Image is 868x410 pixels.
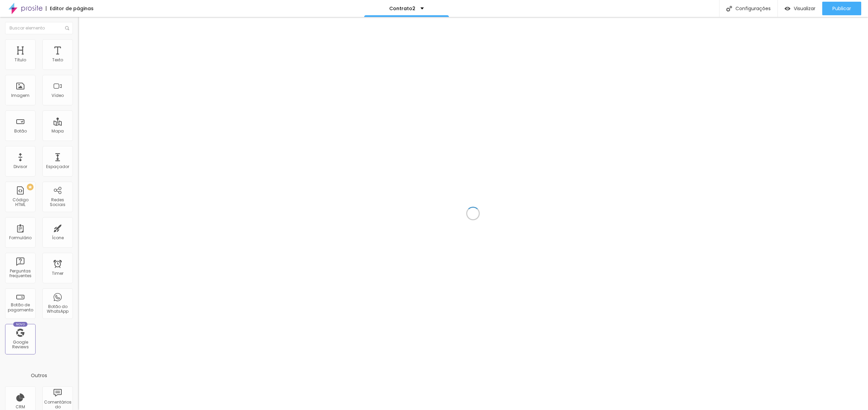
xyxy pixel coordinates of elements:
div: Imagem [11,93,29,98]
div: Timer [52,271,63,276]
div: Google Reviews [7,340,34,350]
div: Espaçador [46,164,69,169]
div: Vídeo [52,93,64,98]
div: Título [15,58,26,62]
p: Contrato2 [389,6,415,11]
div: Formulário [9,235,32,240]
img: Icone [726,6,732,12]
div: CRM [16,405,25,409]
div: Divisor [14,164,27,169]
div: Código HTML [7,198,34,207]
img: view-1.svg [785,6,790,12]
div: Editor de páginas [46,6,94,11]
div: Perguntas frequentes [7,269,34,279]
span: Publicar [832,6,851,11]
button: Visualizar [778,2,822,15]
button: Publicar [822,2,861,15]
div: Texto [52,58,63,62]
div: Mapa [52,129,64,134]
div: Botão do WhatsApp [44,304,71,314]
div: Ícone [52,235,64,240]
div: Redes Sociais [44,198,71,207]
div: Novo [13,322,28,327]
input: Buscar elemento [5,22,73,34]
div: Botão de pagamento [7,303,34,312]
span: Visualizar [794,6,815,11]
img: Icone [65,26,69,30]
div: Botão [14,129,27,134]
